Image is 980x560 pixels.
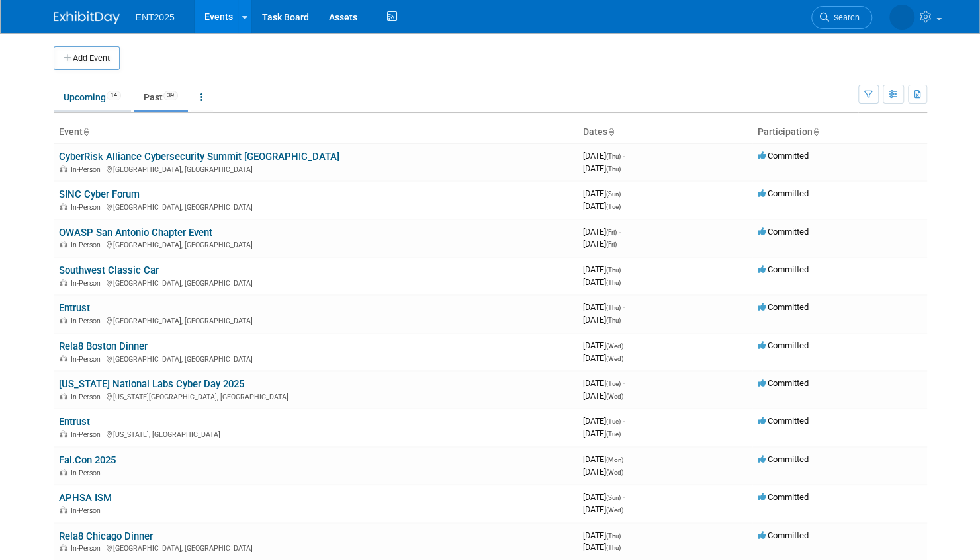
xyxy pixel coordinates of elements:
[583,504,623,514] span: [DATE]
[889,5,914,30] img: Rose Bodin
[623,416,625,426] span: -
[71,279,105,288] span: In-Person
[583,542,621,552] span: [DATE]
[606,304,621,311] span: (Thu)
[623,264,625,274] span: -
[758,227,809,237] span: Committed
[59,492,112,504] a: APHSA ISM
[59,277,572,288] div: [GEOGRAPHIC_DATA], [GEOGRAPHIC_DATA]
[59,353,572,364] div: [GEOGRAPHIC_DATA], [GEOGRAPHIC_DATA]
[583,391,623,401] span: [DATE]
[583,201,621,211] span: [DATE]
[60,544,67,551] img: In-Person Event
[758,454,809,464] span: Committed
[60,317,67,323] img: In-Person Event
[623,188,625,198] span: -
[606,506,623,514] span: (Wed)
[606,190,621,198] span: (Sun)
[583,378,625,388] span: [DATE]
[583,277,621,287] span: [DATE]
[54,46,120,70] button: Add Event
[583,227,621,237] span: [DATE]
[583,302,625,312] span: [DATE]
[59,227,212,239] a: OWASP San Antonio Chapter Event
[583,315,621,325] span: [DATE]
[606,241,617,248] span: (Fri)
[59,264,159,276] a: Southwest Classic Car
[606,317,621,324] span: (Thu)
[758,416,809,426] span: Committed
[71,506,105,515] span: In-Person
[606,203,621,210] span: (Tue)
[578,121,752,143] th: Dates
[606,229,617,236] span: (Fri)
[758,302,809,312] span: Committed
[59,201,572,212] div: [GEOGRAPHIC_DATA], [GEOGRAPHIC_DATA]
[60,506,67,513] img: In-Person Event
[625,454,627,464] span: -
[758,530,809,540] span: Committed
[71,393,105,401] span: In-Person
[59,163,572,174] div: [GEOGRAPHIC_DATA], [GEOGRAPHIC_DATA]
[136,12,175,22] span: ENT2025
[583,353,623,363] span: [DATE]
[758,151,809,161] span: Committed
[583,340,627,350] span: [DATE]
[606,342,623,350] span: (Wed)
[583,454,627,464] span: [DATE]
[60,165,67,172] img: In-Person Event
[59,428,572,439] div: [US_STATE], [GEOGRAPHIC_DATA]
[59,416,90,428] a: Entrust
[60,279,67,286] img: In-Person Event
[606,153,621,160] span: (Thu)
[59,454,116,466] a: Fal.Con 2025
[71,544,105,553] span: In-Person
[606,418,621,425] span: (Tue)
[54,85,131,110] a: Upcoming14
[60,355,67,362] img: In-Person Event
[107,91,121,100] span: 14
[623,530,625,540] span: -
[606,456,623,463] span: (Mon)
[607,126,614,137] a: Sort by Start Date
[59,340,148,352] a: Rela8 Boston Dinner
[758,492,809,502] span: Committed
[583,428,621,438] span: [DATE]
[606,165,621,173] span: (Thu)
[623,151,625,161] span: -
[829,13,860,22] span: Search
[606,544,621,551] span: (Thu)
[83,126,89,137] a: Sort by Event Name
[606,355,623,362] span: (Wed)
[623,302,625,312] span: -
[752,121,927,143] th: Participation
[71,355,105,364] span: In-Person
[163,91,178,100] span: 39
[606,279,621,286] span: (Thu)
[583,163,621,173] span: [DATE]
[60,393,67,399] img: In-Person Event
[758,188,809,198] span: Committed
[59,530,153,542] a: Rela8 Chicago Dinner
[71,430,105,439] span: In-Person
[71,203,105,212] span: In-Person
[583,530,625,540] span: [DATE]
[583,264,625,274] span: [DATE]
[59,151,339,163] a: CyberRisk Alliance Cybersecurity Summit [GEOGRAPHIC_DATA]
[583,151,625,161] span: [DATE]
[59,188,140,200] a: SINC Cyber Forum
[71,317,105,325] span: In-Person
[606,469,623,476] span: (Wed)
[583,492,625,502] span: [DATE]
[623,378,625,388] span: -
[60,241,67,247] img: In-Person Event
[71,241,105,249] span: In-Person
[71,165,105,174] span: In-Person
[606,430,621,438] span: (Tue)
[606,266,621,274] span: (Thu)
[59,302,90,314] a: Entrust
[583,239,617,249] span: [DATE]
[54,11,120,24] img: ExhibitDay
[59,542,572,553] div: [GEOGRAPHIC_DATA], [GEOGRAPHIC_DATA]
[60,469,67,475] img: In-Person Event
